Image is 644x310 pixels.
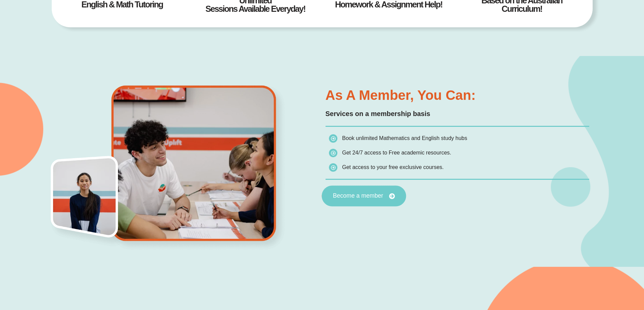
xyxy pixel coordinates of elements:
span: Become a member [333,193,383,199]
span: Get 24/7 access to Free academic resources. [342,150,451,156]
h4: Homework & Assignment Help! [332,0,445,9]
h4: English & Math Tutoring [66,0,179,9]
iframe: Chat Widget [531,234,644,310]
img: icon-list.png [329,163,337,172]
a: Become a member [321,186,406,206]
p: Services on a membership basis [326,109,589,119]
span: Get access to your free exclusive courses. [342,164,444,170]
span: Book unlimited Mathematics and English study hubs [342,135,467,141]
img: icon-list.png [329,134,337,143]
h3: As a member, you can: [326,88,589,102]
img: icon-list.png [329,149,337,157]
